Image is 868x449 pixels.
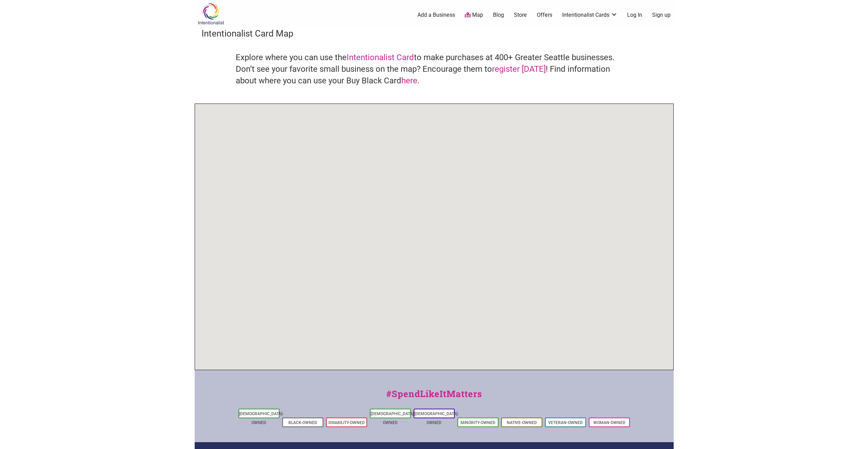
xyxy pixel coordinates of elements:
a: Store [514,11,527,19]
a: Intentionalist Cards [562,11,618,19]
a: Blog [493,11,504,19]
a: Woman-Owned [593,420,625,425]
a: Veteran-Owned [548,420,583,425]
a: Sign up [652,11,671,19]
h3: Intentionalist Card Map [202,27,667,40]
a: Minority-Owned [461,420,495,425]
a: Add a Business [417,11,455,19]
a: [DEMOGRAPHIC_DATA]-Owned [239,411,284,425]
h4: Explore where you can use the to make purchases at 400+ Greater Seattle businesses. Don’t see you... [236,52,633,86]
a: Offers [537,11,552,19]
a: here [401,76,417,85]
img: Intentionalist [195,3,227,25]
div: #SpendLikeItMatters [195,387,674,407]
a: Native-Owned [507,420,537,425]
a: [DEMOGRAPHIC_DATA]-Owned [371,411,415,425]
a: Log In [627,11,642,19]
a: Intentionalist Card [347,53,414,62]
a: register [DATE] [492,64,546,74]
a: Black-Owned [288,420,317,425]
a: Map [465,11,483,19]
a: Disability-Owned [328,420,365,425]
a: [DEMOGRAPHIC_DATA]-Owned [414,411,459,425]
